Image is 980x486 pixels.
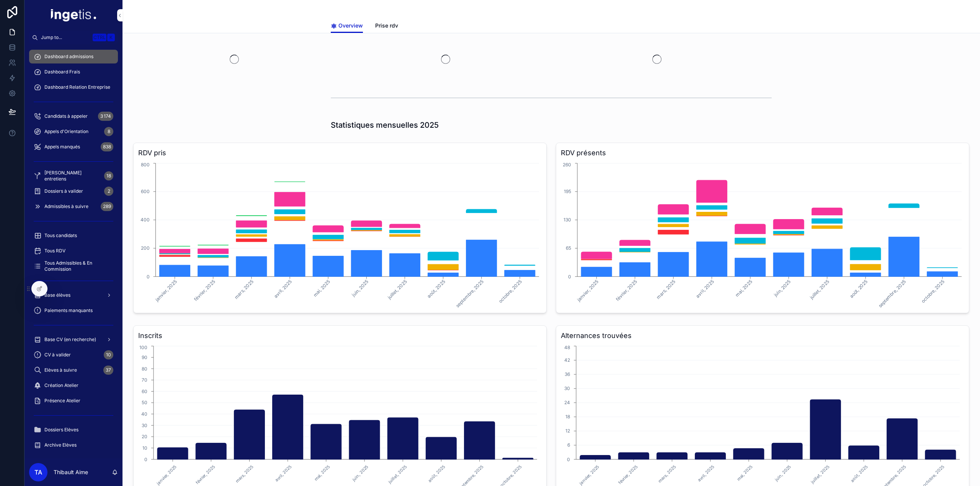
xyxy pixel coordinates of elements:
a: Dashboard Frais [29,65,118,79]
a: Dashboard Relation Entreprise [29,80,118,94]
div: 2 [104,187,113,196]
a: Appels manqués838 [29,140,118,154]
h3: RDV pris [138,148,542,158]
span: Dashboard admissions [44,54,93,60]
tspan: 42 [564,357,570,363]
text: août, 2025 [849,464,869,483]
a: Prise rdv [375,19,398,34]
span: Appels d'Orientation [44,128,88,135]
tspan: février, 2025 [614,279,638,302]
tspan: 600 [141,189,150,194]
span: Dossiers à valider [44,188,83,194]
div: 838 [101,142,113,151]
a: Dossiers à valider2 [29,184,118,198]
a: Overview [331,19,363,33]
text: février, 2025 [617,464,639,486]
span: Dashboard Relation Entreprise [44,84,110,90]
tspan: 50 [142,400,147,405]
p: Thibault Aime [54,468,88,476]
tspan: mars, 2025 [655,279,676,300]
a: Présence Atelier [29,394,118,408]
a: Appels d'Orientation8 [29,125,118,138]
tspan: juin, 2025 [350,279,369,298]
a: Tous candidats [29,229,118,242]
a: Création Atelier [29,379,118,392]
span: Base élèves [44,292,70,298]
text: février, 2025 [194,464,216,486]
tspan: août, 2025 [848,279,869,299]
span: Elèves à suivre [44,367,77,373]
tspan: 65 [566,245,571,251]
a: Dossiers Elèves [29,423,118,437]
tspan: mai, 2025 [734,279,753,298]
text: avril, 2025 [697,464,715,483]
a: Paiements manquants [29,304,118,317]
button: Jump to...CtrlK [29,31,118,44]
tspan: février, 2025 [193,279,216,302]
tspan: octobre, 2025 [498,279,523,304]
tspan: avril, 2025 [273,279,293,299]
text: août, 2025 [427,464,446,483]
tspan: 24 [564,400,570,405]
a: CV à valider10 [29,348,118,362]
div: 3 174 [98,112,113,121]
tspan: 20 [142,434,147,439]
tspan: 18 [565,414,570,419]
text: mars, 2025 [657,464,677,484]
text: juin, 2025 [774,464,792,483]
tspan: 40 [141,411,147,417]
tspan: septembre, 2025 [454,279,484,309]
span: Overview [338,22,363,29]
a: Dashboard admissions [29,50,118,63]
span: Dossiers Elèves [44,427,78,433]
text: mai, 2025 [736,464,754,482]
span: CV à valider [44,352,71,358]
span: TA [34,468,42,477]
tspan: 800 [141,162,150,167]
div: 10 [104,350,113,359]
tspan: 130 [563,217,571,223]
img: App logo [51,9,96,21]
tspan: juillet, 2025 [386,279,408,301]
tspan: 195 [564,189,571,194]
h3: RDV présents [561,148,964,158]
div: scrollable content [24,44,122,458]
a: Tous RDV [29,244,118,258]
span: Tous Admissibles & En Commission [44,260,110,272]
tspan: 80 [142,366,147,372]
a: [PERSON_NAME] entretiens18 [29,169,118,183]
tspan: 260 [563,162,571,167]
span: Base CV (en recherche) [44,336,96,343]
span: Candidats à appeler [44,113,88,119]
tspan: 0 [144,457,147,462]
span: Jump to... [41,34,90,41]
span: Tous RDV [44,248,65,254]
span: Admissibles à suivre [44,203,88,210]
tspan: 100 [139,345,147,350]
span: Ctrl [93,34,106,41]
tspan: 10 [142,445,147,451]
div: chart [561,161,964,308]
div: 18 [104,171,113,180]
tspan: 90 [142,354,147,360]
div: 8 [104,127,113,136]
a: Candidats à appeler3 174 [29,109,118,123]
div: chart [138,161,542,308]
span: Prise rdv [375,22,398,29]
span: K [108,34,114,41]
tspan: mars, 2025 [233,279,255,300]
span: Présence Atelier [44,398,80,404]
text: mai, 2025 [313,464,331,482]
tspan: 6 [567,442,570,448]
h1: Statistiques mensuelles 2025 [331,120,439,130]
text: juin, 2025 [351,464,370,483]
tspan: août, 2025 [426,279,446,299]
tspan: 30 [142,423,147,428]
tspan: 0 [568,274,571,280]
tspan: janvier, 2025 [576,279,600,303]
tspan: 48 [564,345,570,350]
a: Tous Admissibles & En Commission [29,259,118,273]
tspan: 70 [142,377,147,383]
tspan: janvier, 2025 [154,279,178,303]
text: juillet, 2025 [810,464,831,485]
